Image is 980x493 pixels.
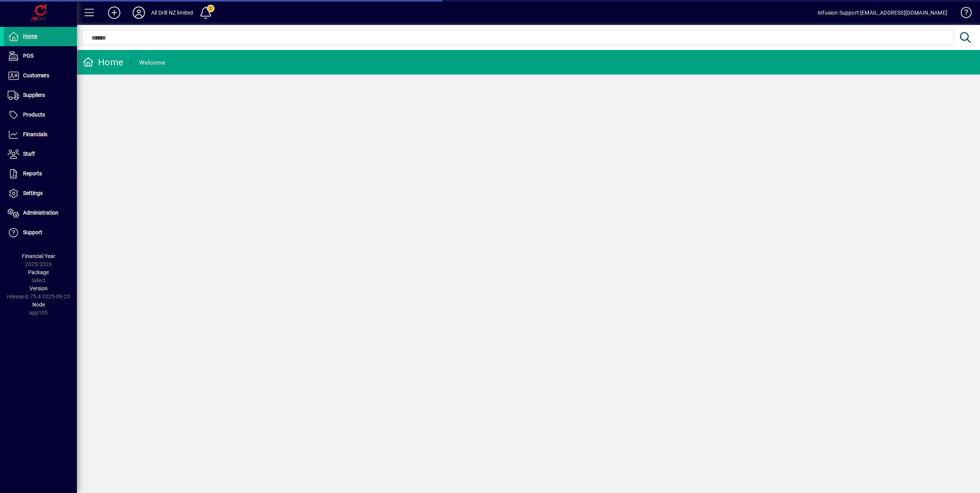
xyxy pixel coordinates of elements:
[4,66,77,85] a: Customers
[23,72,49,78] span: Customers
[23,170,42,177] span: Reports
[151,7,193,19] div: All Drill NZ limited
[23,131,47,137] span: Financials
[22,253,55,259] span: Financial Year
[4,184,77,203] a: Settings
[4,203,77,223] a: Administration
[139,57,165,69] div: Welcome
[126,6,151,20] button: Profile
[102,6,126,20] button: Add
[818,7,947,19] div: Infusion Support [EMAIL_ADDRESS][DOMAIN_NAME]
[4,145,77,164] a: Staff
[4,125,77,144] a: Financials
[23,229,42,235] span: Support
[4,47,77,66] a: POS
[23,53,33,59] span: POS
[23,33,37,39] span: Home
[4,86,77,105] a: Suppliers
[23,190,43,196] span: Settings
[28,269,49,275] span: Package
[32,301,45,308] span: Node
[83,56,123,68] div: Home
[4,164,77,183] a: Reports
[23,112,45,118] span: Products
[23,92,45,98] span: Suppliers
[955,2,970,27] a: Knowledge Base
[4,105,77,125] a: Products
[30,285,48,291] span: Version
[23,210,58,216] span: Administration
[23,151,35,157] span: Staff
[4,223,77,242] a: Support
